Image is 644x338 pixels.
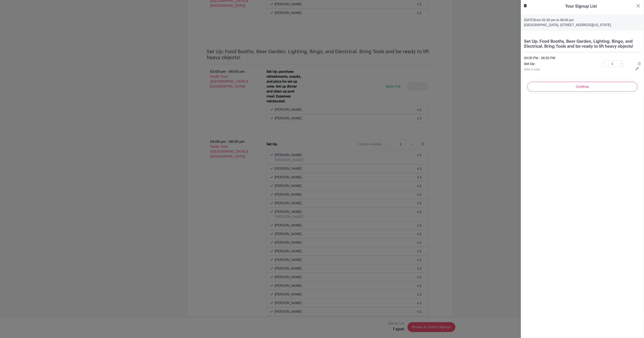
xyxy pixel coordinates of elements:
button: Close [636,3,641,8]
h5: Set Up: Food Booths, Beer Garden, Lighting, Bingo, and Electrical. Bring Tools and be ready to li... [524,39,641,49]
p: [GEOGRAPHIC_DATA], [STREET_ADDRESS][US_STATE] [524,23,641,28]
div: 04:00 PM - 08:00 PM [522,56,643,61]
a: Add a note [524,68,540,71]
h5: Your Signup List [565,3,597,9]
a: - [601,61,606,67]
a: + [619,61,624,67]
input: Continue [527,82,637,92]
p: from 02:30 pm to 08:00 pm [524,18,641,23]
strong: [DATE] [524,18,534,22]
p: Set Up [524,61,590,66]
